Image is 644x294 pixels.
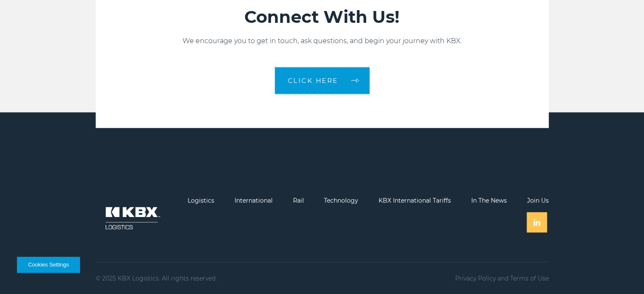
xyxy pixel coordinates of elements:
iframe: Chat Widget [602,253,644,294]
a: Terms of Use [510,275,549,282]
div: Widget de chat [602,253,644,294]
a: Rail [293,197,304,204]
span: and [498,275,509,282]
a: Privacy Policy [455,275,496,282]
a: Logistics [188,197,214,204]
h2: Connect With Us! [96,6,549,27]
a: International [235,197,273,204]
span: CLICK HERE [288,77,338,84]
img: Linkedin [533,219,540,226]
button: Cookies Settings [17,257,80,273]
a: KBX International Tariffs [379,197,451,204]
a: Technology [324,197,358,204]
a: CLICK HERE arrow arrow [275,67,370,94]
p: We encourage you to get in touch, ask questions, and begin your journey with KBX. [96,36,549,46]
a: Join Us [527,197,548,204]
img: kbx logo [96,197,168,239]
a: In The News [471,197,507,204]
p: © 2025 KBX Logistics. All rights reserved. [96,275,217,282]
